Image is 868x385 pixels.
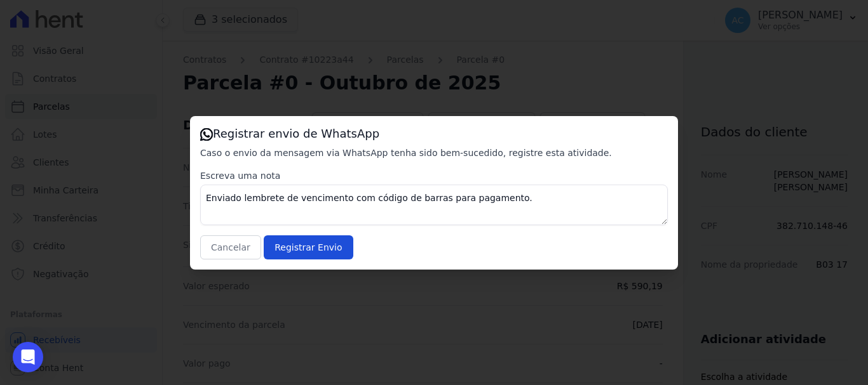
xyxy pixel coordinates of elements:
[200,126,668,141] h3: Registrar envio de WhatsApp
[264,235,353,259] input: Registrar Envio
[200,147,668,159] p: Caso o envio da mensagem via WhatsApp tenha sido bem-sucedido, registre esta atividade.
[13,342,43,372] div: Open Intercom Messenger
[200,169,668,182] label: Escreva uma nota
[200,235,261,259] button: Cancelar
[200,185,668,225] textarea: Enviado lembrete de vencimento com código de barras para pagamento.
